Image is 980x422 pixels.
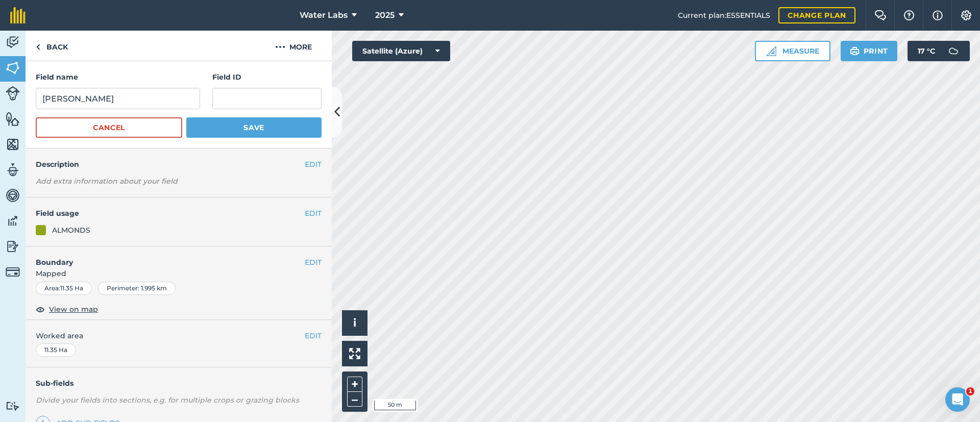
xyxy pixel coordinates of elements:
span: i [353,316,356,329]
a: Back [26,31,78,61]
span: Water Labs [300,9,348,21]
button: Cancel [36,117,182,138]
span: 17 ° C [918,41,935,61]
div: ALMONDS [52,225,90,236]
em: Add extra information about your field [36,177,178,186]
button: Measure [755,41,830,61]
img: svg+xml;base64,PD94bWwgdmVyc2lvbj0iMS4wIiBlbmNvZGluZz0idXRmLTgiPz4KPCEtLSBHZW5lcmF0b3I6IEFkb2JlIE... [6,188,20,203]
img: svg+xml;base64,PD94bWwgdmVyc2lvbj0iMS4wIiBlbmNvZGluZz0idXRmLTgiPz4KPCEtLSBHZW5lcmF0b3I6IEFkb2JlIE... [6,86,20,101]
img: svg+xml;base64,PHN2ZyB4bWxucz0iaHR0cDovL3d3dy53My5vcmcvMjAwMC9zdmciIHdpZHRoPSI1NiIgaGVpZ2h0PSI2MC... [6,137,20,152]
h4: Field usage [36,208,305,219]
h4: Field ID [212,71,322,83]
button: Satellite (Azure) [352,41,450,61]
img: svg+xml;base64,PHN2ZyB4bWxucz0iaHR0cDovL3d3dy53My5vcmcvMjAwMC9zdmciIHdpZHRoPSIxNyIgaGVpZ2h0PSIxNy... [933,9,943,21]
span: Mapped [26,268,332,279]
button: EDIT [305,330,322,341]
iframe: Intercom live chat [945,387,970,412]
button: View on map [36,303,98,315]
img: svg+xml;base64,PD94bWwgdmVyc2lvbj0iMS4wIiBlbmNvZGluZz0idXRmLTgiPz4KPCEtLSBHZW5lcmF0b3I6IEFkb2JlIE... [6,265,20,279]
button: More [255,31,332,61]
img: svg+xml;base64,PHN2ZyB4bWxucz0iaHR0cDovL3d3dy53My5vcmcvMjAwMC9zdmciIHdpZHRoPSIxOCIgaGVpZ2h0PSIyNC... [36,303,45,315]
button: 17 °C [908,41,970,61]
button: EDIT [305,257,322,268]
em: Divide your fields into sections, e.g. for multiple crops or grazing blocks [36,395,299,405]
img: svg+xml;base64,PD94bWwgdmVyc2lvbj0iMS4wIiBlbmNvZGluZz0idXRmLTgiPz4KPCEtLSBHZW5lcmF0b3I6IEFkb2JlIE... [6,239,20,254]
span: 1 [966,387,974,395]
h4: Field name [36,71,200,83]
img: svg+xml;base64,PD94bWwgdmVyc2lvbj0iMS4wIiBlbmNvZGluZz0idXRmLTgiPz4KPCEtLSBHZW5lcmF0b3I6IEFkb2JlIE... [6,35,20,50]
div: Area : 11.35 Ha [36,282,92,295]
span: Worked area [36,330,322,341]
img: svg+xml;base64,PHN2ZyB4bWxucz0iaHR0cDovL3d3dy53My5vcmcvMjAwMC9zdmciIHdpZHRoPSIyMCIgaGVpZ2h0PSIyNC... [275,41,285,53]
button: i [342,310,367,336]
img: svg+xml;base64,PHN2ZyB4bWxucz0iaHR0cDovL3d3dy53My5vcmcvMjAwMC9zdmciIHdpZHRoPSI1NiIgaGVpZ2h0PSI2MC... [6,111,20,127]
img: Ruler icon [766,46,776,56]
div: Perimeter : 1.995 km [98,282,176,295]
img: svg+xml;base64,PD94bWwgdmVyc2lvbj0iMS4wIiBlbmNvZGluZz0idXRmLTgiPz4KPCEtLSBHZW5lcmF0b3I6IEFkb2JlIE... [6,162,20,178]
span: Current plan : ESSENTIALS [678,10,770,21]
img: fieldmargin Logo [10,7,26,23]
button: EDIT [305,208,322,219]
a: Change plan [778,7,855,23]
span: View on map [49,304,98,315]
div: 11.35 Ha [36,343,76,357]
img: svg+xml;base64,PHN2ZyB4bWxucz0iaHR0cDovL3d3dy53My5vcmcvMjAwMC9zdmciIHdpZHRoPSIxOSIgaGVpZ2h0PSIyNC... [850,45,860,57]
button: EDIT [305,159,322,170]
img: A cog icon [960,10,972,20]
button: Print [841,41,898,61]
button: – [347,392,362,407]
h4: Description [36,159,322,170]
h4: Sub-fields [26,378,332,389]
img: A question mark icon [903,10,915,20]
img: svg+xml;base64,PHN2ZyB4bWxucz0iaHR0cDovL3d3dy53My5vcmcvMjAwMC9zdmciIHdpZHRoPSI5IiBoZWlnaHQ9IjI0Ii... [36,41,40,53]
img: svg+xml;base64,PD94bWwgdmVyc2lvbj0iMS4wIiBlbmNvZGluZz0idXRmLTgiPz4KPCEtLSBHZW5lcmF0b3I6IEFkb2JlIE... [6,213,20,229]
span: 2025 [375,9,395,21]
img: svg+xml;base64,PD94bWwgdmVyc2lvbj0iMS4wIiBlbmNvZGluZz0idXRmLTgiPz4KPCEtLSBHZW5lcmF0b3I6IEFkb2JlIE... [943,41,964,61]
button: + [347,377,362,392]
button: Save [186,117,322,138]
h4: Boundary [26,246,305,268]
img: svg+xml;base64,PD94bWwgdmVyc2lvbj0iMS4wIiBlbmNvZGluZz0idXRmLTgiPz4KPCEtLSBHZW5lcmF0b3I6IEFkb2JlIE... [6,401,20,411]
img: svg+xml;base64,PHN2ZyB4bWxucz0iaHR0cDovL3d3dy53My5vcmcvMjAwMC9zdmciIHdpZHRoPSI1NiIgaGVpZ2h0PSI2MC... [6,60,20,76]
img: Four arrows, one pointing top left, one top right, one bottom right and the last bottom left [349,348,360,359]
img: Two speech bubbles overlapping with the left bubble in the forefront [874,10,887,20]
